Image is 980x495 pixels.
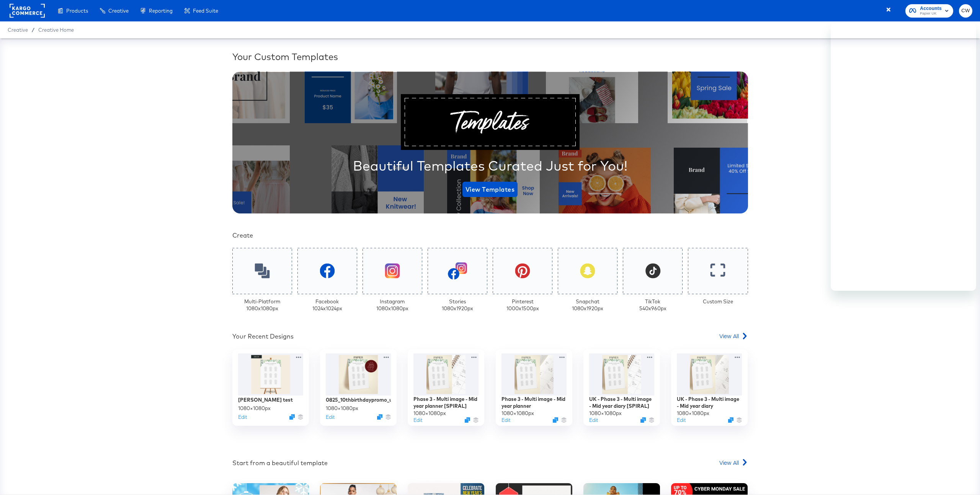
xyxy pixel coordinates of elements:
div: [PERSON_NAME] test [238,396,293,404]
div: Your Custom Templates [232,50,748,63]
button: Edit [238,414,247,421]
div: Custom Size [703,298,733,305]
div: Phase 3 - Multi image - Mid year planner [SPIRAL]1080×1080pxEditDuplicate [408,349,484,426]
div: 1080 × 1080 px [326,405,358,412]
div: TikTok 540 x 960 px [639,298,666,312]
span: View All [719,459,739,466]
div: [PERSON_NAME] test1080×1080pxEditDuplicate [232,349,309,426]
button: Edit [413,417,422,424]
iframe: Messaging window [831,23,976,291]
div: 1080 × 1080 px [677,410,709,417]
div: Phase 3 - Multi image - Mid year planner [SPIRAL] [413,396,479,410]
svg: Duplicate [289,414,295,420]
div: Stories 1080 x 1920 px [442,298,473,312]
svg: Duplicate [553,417,558,423]
div: Pinterest 1000 x 1500 px [506,298,539,312]
button: Edit [589,417,598,424]
button: Edit [501,417,510,424]
div: 1080 × 1080 px [413,410,446,417]
div: Create [232,231,748,240]
a: Creative Home [38,27,74,33]
svg: Duplicate [465,417,470,423]
span: Accounts [920,5,942,13]
button: AccountsPapier UK [905,4,953,18]
div: UK - Phase 3 - Multi image - Mid year diary [SPIRAL]1080×1080pxEditDuplicate [583,349,660,426]
span: / [28,27,38,33]
div: UK - Phase 3 - Multi image - Mid year diary1080×1080pxEditDuplicate [671,349,748,426]
div: 1080 × 1080 px [589,410,622,417]
span: CW [962,7,969,15]
div: 0825_10thbirthdaypromo_upto30%1080×1080pxEditDuplicate [320,349,397,426]
div: 1080 × 1080 px [501,410,534,417]
div: UK - Phase 3 - Multi image - Mid year diary [677,396,742,410]
svg: Duplicate [377,414,382,420]
div: 1080 × 1080 px [238,405,271,412]
div: Start from a beautiful template [232,459,328,467]
span: Feed Suite [193,8,218,14]
svg: Duplicate [728,417,733,423]
span: Papier UK [920,11,942,17]
div: Your Recent Designs [232,332,294,341]
button: Edit [326,414,335,421]
div: Phase 3 - Multi image - Mid year planner1080×1080pxEditDuplicate [496,349,572,426]
span: Reporting [149,8,173,14]
div: Phase 3 - Multi image - Mid year planner [501,396,567,410]
button: View Templates [462,182,518,197]
span: Creative [108,8,129,14]
svg: Duplicate [640,417,646,423]
span: Products [66,8,88,14]
div: Multi-Platform 1080 x 1080 px [244,298,280,312]
button: CW [959,4,972,18]
span: Creative [8,27,28,33]
span: View Templates [465,184,514,195]
div: UK - Phase 3 - Multi image - Mid year diary [SPIRAL] [589,396,654,410]
div: Snapchat 1080 x 1920 px [572,298,603,312]
div: Facebook 1024 x 1024 px [312,298,342,312]
a: View All [719,459,748,470]
a: View All [719,332,748,343]
div: Beautiful Templates Curated Just for You! [353,156,627,175]
div: 0825_10thbirthdaypromo_upto30% [326,396,391,404]
button: Edit [677,417,686,424]
span: View All [719,332,739,340]
div: Instagram 1080 x 1080 px [376,298,408,312]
